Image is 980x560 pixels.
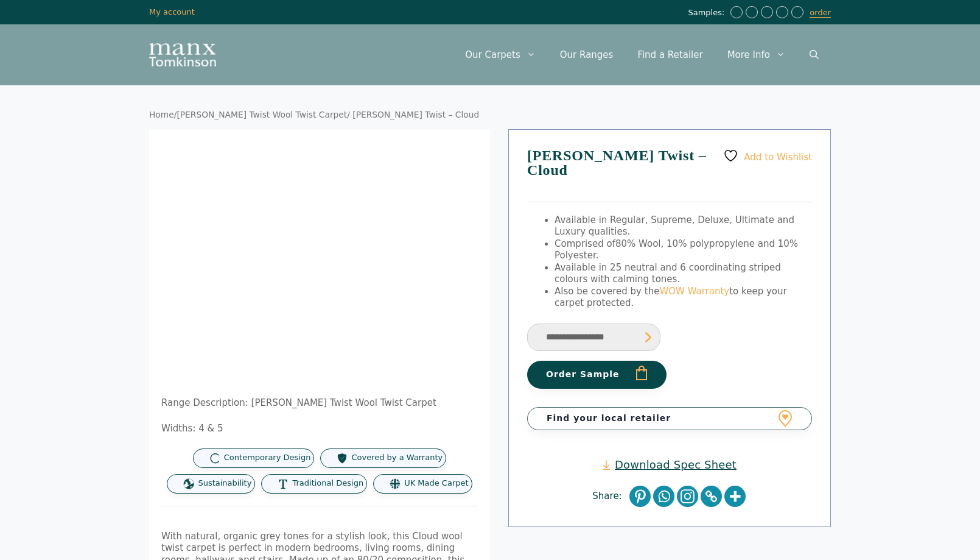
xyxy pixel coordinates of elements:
[555,238,798,261] span: 80% Wool, 10% polypropylene and 10% Polyester.
[555,238,615,249] span: Comprised of
[715,37,797,73] a: More Info
[149,110,831,121] nav: Breadcrumb
[625,37,715,73] a: Find a Retailer
[659,286,729,297] a: WOW Warranty
[744,151,812,162] span: Add to Wishlist
[404,478,468,489] span: UK Made Carpet
[224,453,311,463] span: Contemporary Design
[724,486,746,507] a: More
[149,110,174,119] a: Home
[527,148,812,202] h1: [PERSON_NAME] Twist – Cloud
[810,8,831,18] a: order
[592,491,628,503] span: Share:
[177,110,347,119] a: [PERSON_NAME] Twist Wool Twist Carpet
[161,397,478,409] p: Range Description: [PERSON_NAME] Twist Wool Twist Carpet
[351,453,443,463] span: Covered by a Warranty
[797,37,831,73] a: Open Search Bar
[555,286,812,310] li: Also be covered by the to keep your carpet protected.
[149,7,195,16] a: My account
[198,478,251,489] span: Sustainability
[548,37,626,73] a: Our Ranges
[453,37,831,73] nav: Primary
[653,486,674,507] a: Whatsapp
[161,423,478,435] p: Widths: 4 & 5
[555,214,794,238] span: Available in Regular, Supreme, Deluxe, Ultimate and Luxury qualities.
[688,8,727,18] span: Samples:
[629,486,651,507] a: Pinterest
[527,361,667,389] button: Order Sample
[527,407,812,430] a: Find your local retailer
[453,37,548,73] a: Our Carpets
[677,486,698,507] a: Instagram
[555,262,781,285] span: Available in 25 neutral and 6 coordinating striped colours with calming tones.
[603,458,737,472] a: Download Spec Sheet
[723,148,812,163] a: Add to Wishlist
[701,486,722,507] a: Copy Link
[149,43,216,66] img: Manx Tomkinson
[292,478,363,489] span: Traditional Design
